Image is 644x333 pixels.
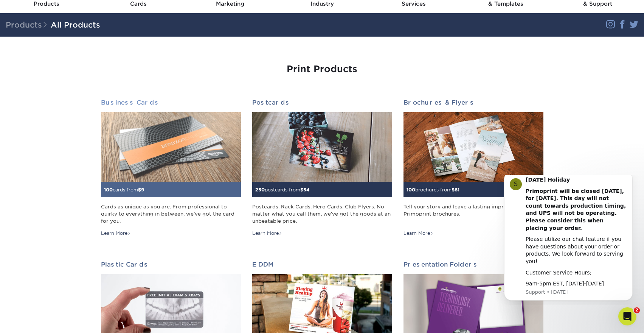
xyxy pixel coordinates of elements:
[15,54,136,66] p: Hi there 👋
[16,188,127,196] div: Spot Gloss File Setup
[403,112,543,182] img: Brochures & Flyers
[95,12,110,27] img: Profile image for Brent
[33,105,134,113] div: 9am-5pm EST, [DATE]-[DATE]
[11,143,140,157] div: Print Order Status
[120,254,132,260] span: Help
[33,94,134,102] div: Customer Service Hours;
[101,261,241,268] h2: Plastic Cards
[252,203,392,225] div: Postcards. Rack Cards. Hero Cards. Club Flyers. No matter what you call them, we've got the goods...
[138,187,141,193] span: $
[17,3,29,15] div: Profile image for Support
[300,187,303,193] span: $
[252,230,282,237] div: Learn More
[101,236,151,266] button: Help
[63,254,89,260] span: Messages
[141,187,144,193] span: 9
[101,99,241,237] a: Business Cards 100cards from$9 Cards as unique as you are. From professional to quirky to everyth...
[33,114,134,121] p: Message from Support, sent 6d ago
[618,307,636,325] iframe: Intercom live chat
[33,2,77,8] b: [DATE] Holiday
[8,89,144,117] div: Send us a messageWe'll be back online [DATE]
[101,203,241,225] div: Cards as unique as you are. From professional to quirky to everything in between, we've got the c...
[252,99,392,237] a: Postcards 250postcards from$54 Postcards. Rack Cards. Hero Cards. Club Flyers. No matter what you...
[101,99,241,106] h2: Business Cards
[455,187,459,193] span: 61
[49,221,131,235] span: See the quality of our products for yourself.
[255,187,310,193] small: postcards from
[50,236,101,266] button: Messages
[407,187,415,193] span: 100
[33,2,134,113] div: Message content
[51,20,100,29] a: All Products
[17,254,34,260] span: Home
[110,12,125,27] img: Profile image for Irene
[403,99,543,237] a: Brochures & Flyers 100brochures from$61 Tell your story and leave a lasting impression with Primo...
[8,206,143,242] div: Get Free SamplesSee the quality of our products for yourself.
[33,13,133,56] b: Primoprint will be closed [DATE], for [DATE]. This day will not count towards production timing, ...
[11,125,140,140] button: Search for help
[33,61,134,90] div: Please utilize our chat feature if you have questions about your order or products. We look forwa...
[6,20,51,29] span: Products
[403,203,543,225] div: Tell your story and leave a lasting impression with Primoprint brochures.
[16,174,127,182] div: Shipping Information and Services
[452,187,455,193] span: $
[16,128,61,136] span: Search for help
[252,99,392,106] h2: Postcards
[303,187,310,193] span: 54
[15,15,66,26] img: logo
[16,103,126,111] div: We'll be back online [DATE]
[16,146,127,154] div: Print Order Status
[403,230,433,237] div: Learn More
[81,12,96,27] img: Profile image for Avery
[104,187,113,193] span: 100
[49,212,136,220] div: Get Free Samples
[11,157,140,171] div: Creating Print-Ready Files
[403,261,543,268] h2: Presentation Folders
[407,187,459,193] small: brochures from
[101,64,543,75] h1: Print Products
[493,175,644,305] iframe: Intercom notifications message
[255,187,265,193] span: 250
[16,95,126,103] div: Send us a message
[130,12,144,26] div: Close
[11,185,140,199] div: Spot Gloss File Setup
[11,171,140,185] div: Shipping Information and Services
[101,230,131,237] div: Learn More
[634,307,640,313] span: 2
[15,66,136,79] p: How can we help?
[101,112,241,182] img: Business Cards
[104,187,144,193] small: cards from
[403,99,543,106] h2: Brochures & Flyers
[252,112,392,182] img: Postcards
[252,261,392,268] h2: EDDM
[16,160,127,168] div: Creating Print-Ready Files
